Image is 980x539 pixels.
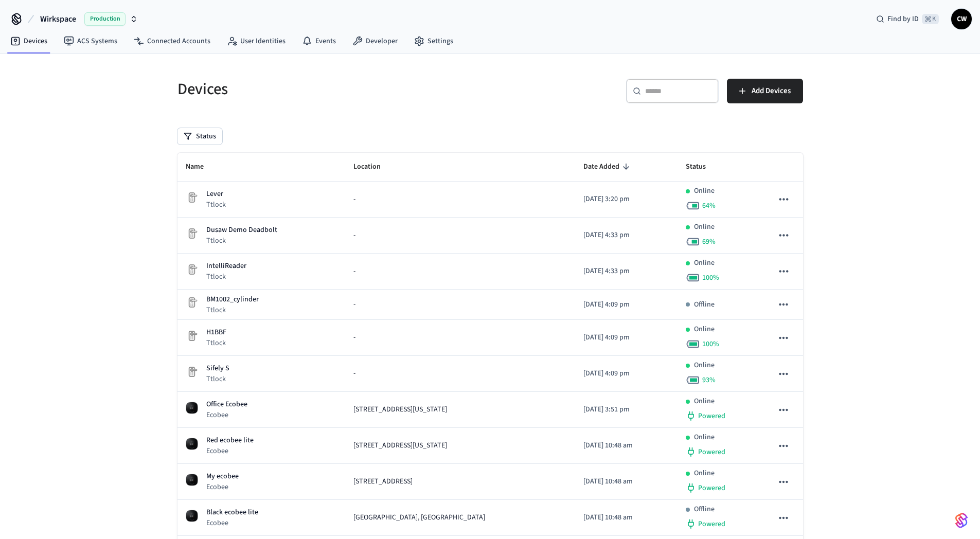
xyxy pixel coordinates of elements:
[583,299,669,310] p: [DATE] 4:09 pm
[353,404,447,415] span: [STREET_ADDRESS][US_STATE]
[206,225,277,236] p: Dusaw Demo Deadbolt
[353,368,355,379] span: -
[186,366,198,378] img: Placeholder Lock Image
[694,324,715,335] p: Online
[752,84,791,98] span: Add Devices
[727,79,803,103] button: Add Devices
[206,294,259,305] p: BM1002_cylinder
[186,438,198,450] img: ecobee_lite_3
[922,14,939,24] span: ⌘ K
[353,512,485,523] span: [GEOGRAPHIC_DATA], [GEOGRAPHIC_DATA]
[206,261,246,272] p: IntelliReader
[206,338,226,348] p: Ttlock
[206,507,258,518] p: Black ecobee lite
[955,512,968,529] img: SeamLogoGradient.69752ec5.svg
[206,518,258,528] p: Ecobee
[583,404,669,415] p: [DATE] 3:51 pm
[2,32,56,50] a: Devices
[951,9,972,29] button: CW
[206,410,247,420] p: Ecobee
[206,471,239,482] p: My ecobee
[344,32,406,50] a: Developer
[206,399,247,410] p: Office Ecobee
[702,201,716,211] span: 64 %
[353,266,355,277] span: -
[186,263,198,276] img: Placeholder Lock Image
[353,440,447,451] span: [STREET_ADDRESS][US_STATE]
[206,189,226,200] p: Lever
[186,330,198,342] img: Placeholder Lock Image
[206,482,239,492] p: Ecobee
[698,447,725,457] span: Powered
[583,194,669,205] p: [DATE] 3:20 pm
[40,13,76,25] span: Wirkspace
[583,440,669,451] p: [DATE] 10:48 am
[694,258,715,268] p: Online
[186,296,198,309] img: Placeholder Lock Image
[353,476,413,487] span: [STREET_ADDRESS]
[694,468,715,479] p: Online
[353,332,355,343] span: -
[583,159,633,175] span: Date Added
[694,396,715,407] p: Online
[694,360,715,371] p: Online
[206,236,277,246] p: Ttlock
[84,12,126,26] span: Production
[583,230,669,241] p: [DATE] 4:33 pm
[868,10,947,28] div: Find by ID⌘ K
[887,14,919,24] span: Find by ID
[583,266,669,277] p: [DATE] 4:33 pm
[219,32,294,50] a: User Identities
[206,272,246,282] p: Ttlock
[406,32,461,50] a: Settings
[698,519,725,529] span: Powered
[583,512,669,523] p: [DATE] 10:48 am
[353,299,355,310] span: -
[206,327,226,338] p: H1BBF
[206,200,226,210] p: Ttlock
[126,32,219,50] a: Connected Accounts
[177,79,484,100] h5: Devices
[698,411,725,421] span: Powered
[694,186,715,196] p: Online
[702,237,716,247] span: 69 %
[702,339,719,349] span: 100 %
[952,10,971,28] span: CW
[56,32,126,50] a: ACS Systems
[686,159,719,175] span: Status
[206,305,259,315] p: Ttlock
[694,299,715,310] p: Offline
[694,432,715,443] p: Online
[294,32,344,50] a: Events
[186,159,217,175] span: Name
[583,476,669,487] p: [DATE] 10:48 am
[353,159,394,175] span: Location
[694,222,715,232] p: Online
[353,194,355,205] span: -
[186,227,198,240] img: Placeholder Lock Image
[583,368,669,379] p: [DATE] 4:09 pm
[186,510,198,522] img: ecobee_lite_3
[206,374,229,384] p: Ttlock
[177,128,222,145] button: Status
[702,375,716,385] span: 93 %
[702,273,719,283] span: 100 %
[698,483,725,493] span: Powered
[583,332,669,343] p: [DATE] 4:09 pm
[206,446,254,456] p: Ecobee
[186,191,198,204] img: Placeholder Lock Image
[353,230,355,241] span: -
[694,504,715,515] p: Offline
[186,402,198,414] img: ecobee_lite_3
[186,474,198,486] img: ecobee_lite_3
[206,435,254,446] p: Red ecobee lite
[206,363,229,374] p: Sifely S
